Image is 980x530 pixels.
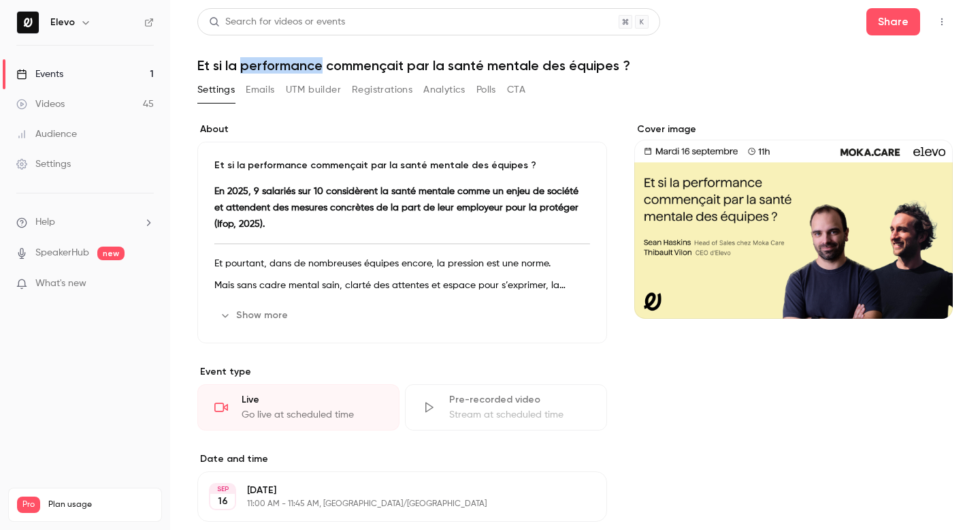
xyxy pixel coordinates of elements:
label: About [197,123,607,136]
p: 11:00 AM - 11:45 AM, [GEOGRAPHIC_DATA]/[GEOGRAPHIC_DATA] [247,499,535,510]
section: Cover image [634,123,953,319]
div: Settings [16,157,71,171]
button: Share [866,8,920,35]
span: Pro [17,497,40,513]
p: Et si la performance commençait par la santé mentale des équipes ? [214,159,590,172]
h1: Et si la performance commençait par la santé mentale des équipes ? [197,57,953,74]
div: Stream at scheduled time [449,408,590,422]
div: Pre-recorded video [449,393,590,407]
p: 16 [218,495,228,508]
p: Mais sans cadre mental sain, clarté des attentes et espace pour s’exprimer, la motivation s’effri... [214,277,590,294]
div: Search for videos or events [209,15,345,29]
button: UTM builder [286,79,341,101]
p: Et pourtant, dans de nombreuses équipes encore, la pression est une norme. [214,255,590,272]
p: Event type [197,365,607,379]
button: CTA [507,79,525,101]
button: Show more [214,305,296,326]
h6: Elevo [50,16,75,29]
button: Emails [246,79,274,101]
div: LiveGo live at scheduled time [197,384,399,431]
div: Go live at scheduled time [242,408,382,422]
a: SpeakerHub [35,246,89,260]
div: SEP [210,484,235,494]
button: Registrations [352,79,412,101]
span: Plan usage [48,499,153,510]
div: Events [16,67,63,81]
li: help-dropdown-opener [16,215,154,230]
span: What's new [35,277,86,291]
img: Elevo [17,12,39,33]
p: [DATE] [247,484,535,497]
label: Date and time [197,452,607,466]
button: Analytics [423,79,465,101]
label: Cover image [634,123,953,136]
div: Audience [16,127,77,141]
strong: En 2025, 9 salariés sur 10 considèrent la santé mentale comme un enjeu de société et attendent de... [214,187,578,229]
div: Videos [16,97,65,111]
span: new [97,247,125,260]
div: Pre-recorded videoStream at scheduled time [405,384,607,431]
span: Help [35,215,55,230]
iframe: Noticeable Trigger [137,278,154,290]
button: Settings [197,79,235,101]
button: Polls [476,79,496,101]
div: Live [242,393,382,407]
